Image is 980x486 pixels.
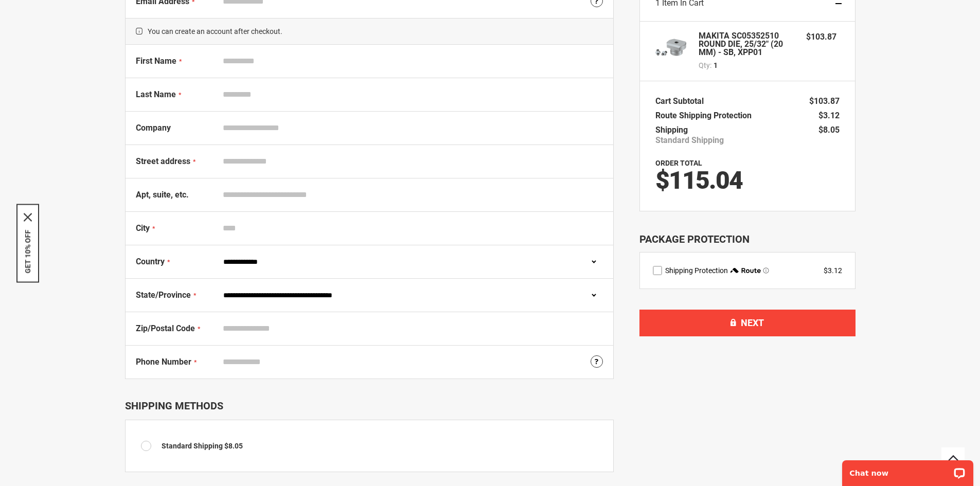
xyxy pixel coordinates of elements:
div: $3.12 [824,265,842,276]
th: Route Shipping Protection [655,109,757,123]
span: Standard Shipping [655,135,724,146]
div: Shipping Methods [125,400,614,412]
span: Shipping [655,125,688,135]
span: You can create an account after checkout. [126,18,613,45]
span: $3.12 [818,111,840,120]
span: Learn more [763,267,769,274]
th: Cart Subtotal [655,94,709,109]
span: Last Name [136,89,176,99]
button: GET 10% OFF [24,229,32,273]
span: 1 [714,60,718,70]
span: Zip/Postal Code [136,323,195,333]
strong: Order Total [655,159,702,167]
div: Package Protection [639,232,856,247]
img: MAKITA SC05352510 ROUND DIE, 25/32" (20 MM) - SB, XPP01 [655,32,686,63]
iframe: LiveChat chat widget [835,454,980,486]
button: Next [639,310,856,336]
span: Next [741,317,764,328]
button: Close [24,213,32,221]
span: Country [136,257,165,266]
span: Company [136,123,171,133]
span: $103.87 [806,32,836,42]
span: Apt, suite, etc. [136,190,189,200]
span: Street address [136,156,190,166]
div: route shipping protection selector element [653,265,842,276]
span: $103.87 [809,96,840,106]
svg: close icon [24,213,32,221]
span: $8.05 [818,125,840,135]
span: Qty [699,61,710,69]
strong: MAKITA SC05352510 ROUND DIE, 25/32" (20 MM) - SB, XPP01 [699,32,796,57]
span: Phone Number [136,357,191,367]
span: $8.05 [224,442,243,450]
span: Shipping Protection [665,266,728,275]
span: First Name [136,56,176,66]
span: Standard Shipping [162,442,223,450]
span: City [136,223,150,233]
span: State/Province [136,290,191,300]
span: $115.04 [655,166,742,195]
